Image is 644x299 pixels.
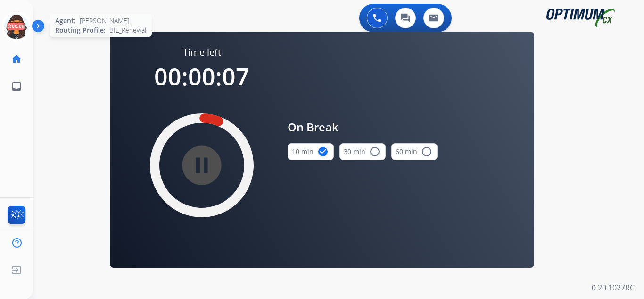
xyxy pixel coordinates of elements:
mat-icon: radio_button_unchecked [369,146,380,157]
button: 10 min [288,143,334,160]
mat-icon: home [11,53,22,65]
span: [PERSON_NAME] [80,16,129,26]
span: BIL_Renewal [109,26,146,35]
span: Agent: [55,16,76,26]
span: Time left [183,46,221,59]
p: 0.20.1027RC [592,282,635,293]
button: 60 min [391,143,438,160]
span: Routing Profile: [55,26,106,35]
span: 00:00:07 [154,60,249,93]
mat-icon: pause_circle_filled [196,160,207,171]
mat-icon: inbox [11,81,22,92]
mat-icon: check_circle [317,146,329,157]
button: 30 min [339,143,386,160]
mat-icon: radio_button_unchecked [421,146,432,157]
span: On Break [288,119,438,136]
